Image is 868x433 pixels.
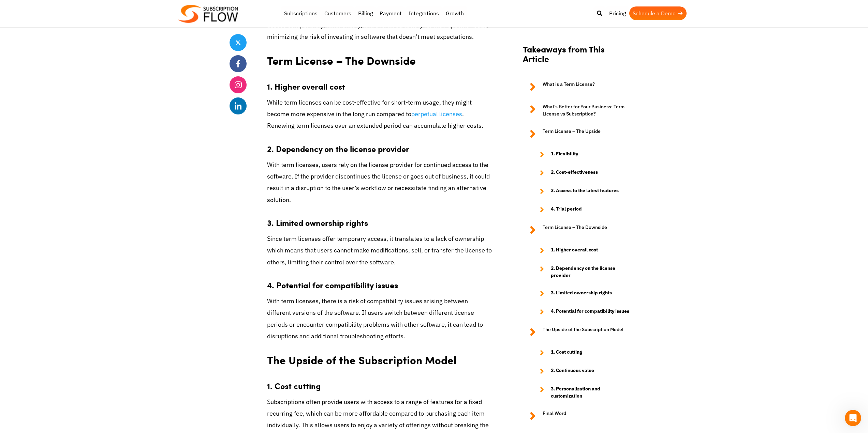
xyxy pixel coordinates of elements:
[523,44,632,71] h2: Takeaways from This Article
[267,380,321,391] strong: 1. Cost cutting
[281,6,321,20] a: Subscriptions
[551,349,582,357] strong: 1. Cost cutting
[551,187,619,195] strong: 3. Access to the latest features
[523,410,632,422] a: Final Word
[533,246,632,254] a: 1. Higher overall cost
[533,265,632,279] a: 2. Dependency on the license provider
[523,128,632,140] a: Term License – The Upside
[267,347,492,368] h2: The Upside of the Subscription Model
[551,265,632,279] strong: 2. Dependency on the license provider
[533,349,632,357] a: 1. Cost cutting
[523,326,632,338] a: The Upside of the Subscription Model
[178,5,238,23] img: Subscriptionflow
[551,246,598,254] strong: 1. Higher overall cost
[442,6,467,20] a: Growth
[376,6,405,20] a: Payment
[355,6,376,20] a: Billing
[551,385,632,400] strong: 3. Personalization and customization
[267,217,368,228] strong: 3. Limited ownership rights
[321,6,355,20] a: Customers
[551,289,612,297] strong: 3. Limited ownership rights
[267,295,492,342] p: With term licenses, there is a risk of compatibility issues arising between different versions of...
[267,233,492,268] p: Since term licenses offer temporary access, it translates to a lack of ownership which means that...
[533,205,632,214] a: 4. Trial period
[551,205,582,214] strong: 4. Trial period
[533,308,632,316] a: 4. Potential for compatibility issues
[523,81,632,93] a: What is a Term License?
[533,150,632,158] a: 1. Flexibility
[551,150,578,158] strong: 1. Flexibility
[845,410,861,426] iframe: Intercom live chat
[523,224,632,236] a: Term License – The Downside
[405,6,442,20] a: Integrations
[551,367,594,375] strong: 2. Continuous value
[267,279,398,291] strong: 4. Potential for compatibility issues
[629,6,687,20] a: Schedule a Demo
[606,6,629,20] a: Pricing
[523,103,632,118] a: What’s Better for Your Business: Term License vs Subscription?
[533,187,632,195] a: 3. Access to the latest features
[551,308,629,316] strong: 4. Potential for compatibility issues
[533,367,632,375] a: 2. Continuous value
[533,169,632,177] a: 2. Cost-effectiveness
[533,385,632,400] a: 3. Personalization and customization
[267,80,345,92] strong: 1. Higher overall cost
[267,159,492,206] p: With term licenses, users rely on the license provider for continued access to the software. If t...
[533,289,632,297] a: 3. Limited ownership rights
[267,143,409,154] strong: 2. Dependency on the license provider
[267,47,492,69] h2: Term License – The Downside
[411,110,462,118] a: perpetual licenses
[267,97,492,132] p: While term licenses can be cost-effective for short-term usage, they might become more expensive ...
[551,169,598,177] strong: 2. Cost-effectiveness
